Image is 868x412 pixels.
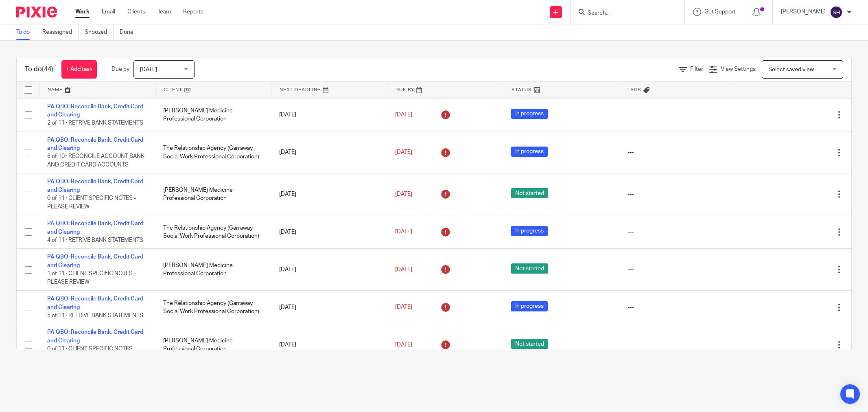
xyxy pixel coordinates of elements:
a: PA QBO: Reconcile Bank, Credit Card and Clearing [47,104,143,118]
a: PA QBO: Reconcile Bank, Credit Card and Clearing [47,137,143,151]
td: [DATE] [271,173,387,215]
td: [PERSON_NAME] Medicine Professional Corporation [155,173,271,215]
span: Not started [511,263,548,274]
td: [DATE] [271,131,387,173]
span: 0 of 11 · CLIENT SPECIFIC NOTES - PLEASE REVIEW [47,195,136,210]
a: + Add task [61,60,97,79]
span: [DATE] [395,342,412,348]
div: --- [627,303,727,311]
span: 2 of 11 · RETRIVE BANK STATEMENTS [47,120,143,126]
td: [DATE] [271,215,387,249]
span: Not started [511,339,548,349]
h1: To do [25,65,53,74]
a: PA QBO: Reconcile Bank, Credit Card and Clearing [47,254,143,268]
span: In progress [511,301,548,311]
span: 5 of 11 · RETRIVE BANK STATEMENTS [47,313,143,318]
img: svg%3E [830,6,843,19]
p: Due by [112,65,129,73]
a: Clients [127,8,145,16]
span: Not started [511,188,548,198]
a: Done [120,24,140,40]
td: [DATE] [271,98,387,131]
p: [PERSON_NAME] [781,8,826,16]
div: --- [627,228,727,236]
span: In progress [511,147,548,157]
span: [DATE] [395,191,412,197]
td: The Relationship Agency (Garraway Social Work Professional Corporation) [155,131,271,173]
td: [PERSON_NAME] Medicine Professional Corporation [155,249,271,291]
span: [DATE] [395,112,412,118]
span: [DATE] [395,229,412,235]
td: [DATE] [271,249,387,291]
img: Pixie [16,7,57,18]
a: Team [157,8,171,16]
span: [DATE] [140,67,157,72]
a: Reports [183,8,203,16]
a: PA QBO: Reconcile Bank, Credit Card and Clearing [47,296,143,310]
td: [PERSON_NAME] Medicine Professional Corporation [155,324,271,366]
td: The Relationship Agency (Garraway Social Work Professional Corporation) [155,215,271,249]
span: 4 of 11 · RETRIVE BANK STATEMENTS [47,237,143,243]
span: In progress [511,109,548,119]
td: [DATE] [271,324,387,366]
a: To do [16,24,36,40]
span: Tags [627,88,641,92]
a: Reassigned [42,24,79,40]
span: [DATE] [395,149,412,155]
span: [DATE] [395,305,412,310]
a: PA QBO: Reconcile Bank, Credit Card and Clearing [47,329,143,343]
span: 1 of 11 · CLIENT SPECIFIC NOTES - PLEASE REVIEW [47,271,136,285]
div: --- [627,148,727,156]
span: In progress [511,226,548,236]
div: --- [627,341,727,349]
span: 6 of 10 · RECONCILE ACCOUNT BANK AND CREDIT CARD ACCOUNTS [47,154,144,168]
div: --- [627,111,727,119]
td: The Relationship Agency (Garraway Social Work Professional Corporation) [155,291,271,324]
span: Get Support [704,9,736,15]
div: --- [627,265,727,274]
a: Snoozed [85,24,114,40]
span: (44) [42,66,53,72]
a: Email [102,8,115,16]
input: Search [587,10,660,17]
a: Work [75,8,90,16]
span: Filter [690,66,703,72]
a: PA QBO: Reconcile Bank, Credit Card and Clearing [47,221,143,234]
span: [DATE] [395,267,412,272]
span: Select saved view [768,67,814,72]
div: --- [627,190,727,198]
span: View Settings [721,66,756,72]
span: 0 of 11 · CLIENT SPECIFIC NOTES - PLEASE REVIEW [47,346,136,360]
td: [DATE] [271,291,387,324]
a: PA QBO: Reconcile Bank, Credit Card and Clearing [47,179,143,193]
td: [PERSON_NAME] Medicine Professional Corporation [155,98,271,131]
